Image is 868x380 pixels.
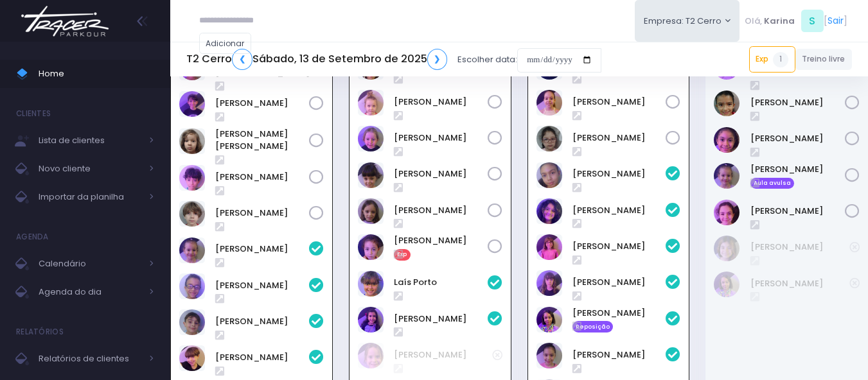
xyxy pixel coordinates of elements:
div: [ ] [740,6,852,35]
h4: Agenda [16,224,49,250]
span: Aula avulsa [750,178,795,189]
a: [PERSON_NAME] [572,349,666,361]
a: [PERSON_NAME] [572,204,666,217]
img: Brenda Yume Marins Pessoa [536,198,562,224]
span: 1 [773,52,788,67]
a: [PERSON_NAME] [215,97,309,110]
a: [PERSON_NAME] [572,307,666,320]
img: João Pedro Dragonetti [179,128,205,154]
a: Treino livre [795,49,853,70]
img: Inácio Borges Ribeiro [179,273,205,299]
a: [PERSON_NAME] [394,349,492,361]
span: Calendário [39,255,141,272]
img: Alice de Oliveira Santos [714,91,740,116]
img: Henrique Hasegawa Bittar [179,91,205,117]
a: [PERSON_NAME] [394,234,488,247]
a: Exp1 [749,46,795,72]
img: Laura Pinto Ferrari [536,270,562,296]
a: [PERSON_NAME] [750,163,846,176]
img: Luca Spina [179,345,205,371]
a: [PERSON_NAME] [215,351,309,364]
img: MARIAH VITKOVSKY [536,307,562,332]
a: [PERSON_NAME] [572,276,666,289]
img: Cecilia Machado [179,237,205,263]
a: [PERSON_NAME] [215,279,309,292]
a: [PERSON_NAME] [572,96,666,108]
img: Laís Porto Carreiro [358,271,384,297]
img: Sofia Cavalcanti [714,200,740,225]
a: [PERSON_NAME] [394,204,488,217]
a: [PERSON_NAME] [215,171,309,184]
img: Melissa Onishi Doumit [358,234,384,260]
img: MARIAH VITKOVSKY [714,272,740,297]
a: [PERSON_NAME] [750,241,850,254]
span: Agenda do dia [39,284,141,300]
a: [PERSON_NAME] [750,277,850,290]
span: Novo cliente [39,160,141,177]
span: Karina [764,15,795,28]
h5: T2 Cerro Sábado, 13 de Setembro de 2025 [186,49,447,70]
span: Importar da planilha [39,189,141,205]
img: Gabriela Porto Consiglio [714,236,740,261]
a: ❯ [427,49,448,70]
img: Maya Ribeiro Martins [358,198,384,224]
a: [PERSON_NAME] [394,168,488,180]
a: [PERSON_NAME] [572,168,666,180]
img: Alice de Pontes [714,127,740,153]
a: [PERSON_NAME] [572,132,666,144]
a: Laís Porto [394,276,488,289]
img: Joaquim Reis [179,309,205,335]
img: Manuela Santos [358,307,384,332]
img: Alice Borges Ribeiro [536,162,562,188]
h4: Clientes [16,101,51,126]
img: Maria Alice Sobral [358,126,384,151]
img: João Rosendo Guerra [179,165,205,191]
a: [PERSON_NAME] [750,205,846,218]
img: Helena Marins Padua [358,90,384,116]
img: Athena Torres Longhi [536,90,562,116]
span: S [801,10,824,32]
img: Helena rachkorsky [536,234,562,260]
span: Lista de clientes [39,132,141,149]
img: Mariana Luísa Nagahori [536,126,562,151]
a: [PERSON_NAME] [394,96,488,108]
img: Manoella Couto Kersten [536,343,562,368]
a: [PERSON_NAME] [394,132,488,144]
h4: Relatórios [16,319,64,345]
a: [PERSON_NAME] [394,313,488,325]
a: [PERSON_NAME] [215,243,309,255]
a: Sair [828,14,844,28]
div: Escolher data: [186,45,601,74]
a: [PERSON_NAME] [PERSON_NAME] [215,128,309,153]
span: Reposição [572,321,614,332]
a: Adicionar [199,33,252,54]
img: Isabela Gerhardt Covolo [358,343,384,368]
img: Maria Ribeiro Martins [358,162,384,188]
a: [PERSON_NAME] [215,207,309,220]
span: Home [39,65,154,82]
a: [PERSON_NAME] [572,240,666,253]
a: [PERSON_NAME] [750,132,846,145]
span: Relatórios de clientes [39,350,141,367]
a: [PERSON_NAME] [750,96,846,109]
img: Raphaël Guerinaud [179,201,205,227]
a: [PERSON_NAME] [215,315,309,328]
span: Olá, [745,15,762,28]
img: Cecilia Machado [714,163,740,189]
